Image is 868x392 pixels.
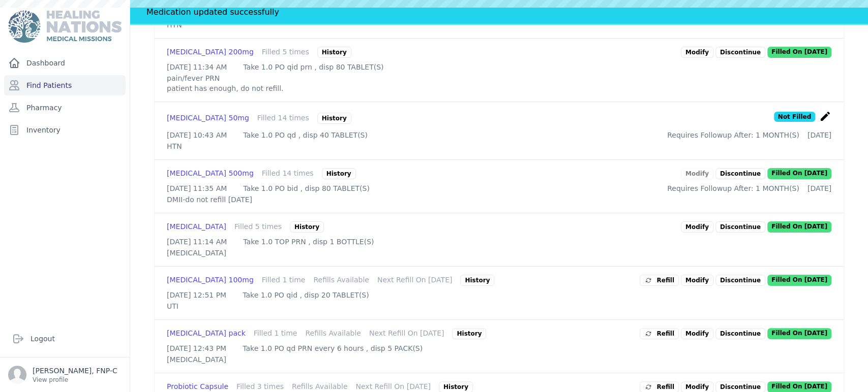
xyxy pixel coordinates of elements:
div: Requires Followup After: 1 MONTH(S) [667,183,831,193]
p: [DATE] 10:43 AM [167,130,227,140]
p: Discontinue [715,328,765,339]
div: Filled 1 time [254,328,297,339]
p: Discontinue [715,275,765,286]
div: Next Refill On [DATE] [377,275,453,286]
div: History [317,47,351,58]
div: Next Refill On [DATE] [369,328,444,339]
a: Modify [681,275,713,286]
div: [MEDICAL_DATA] [167,221,226,233]
a: create [819,115,831,124]
p: Take 1.0 PO qd PRN every 6 hours , disp 5 PACK(S) [243,343,423,353]
p: UTI [167,301,831,311]
img: Medical Missions EMR [8,10,121,43]
p: Filled On [DATE] [767,328,831,339]
p: Filled On [DATE] [767,221,831,233]
p: DMII-do not refill [DATE] [167,194,831,205]
p: [PERSON_NAME], FNP-C [33,366,117,376]
div: History [322,168,356,179]
p: Take 1.0 PO qid prn , disp 80 TABLET(S) [243,62,383,72]
div: Filled 14 times [262,168,314,179]
p: Filled On [DATE] [767,275,831,286]
p: Take 1.0 PO bid , disp 80 TABLET(S) [243,183,369,193]
div: Filled 5 times [234,221,282,233]
div: History [452,328,486,339]
p: Filled On [DATE] [767,47,831,58]
div: Filled 14 times [257,113,309,124]
p: HTN [167,20,831,30]
div: Refills Available [305,328,361,339]
div: [MEDICAL_DATA] 100mg [167,275,254,286]
p: Discontinue [715,168,765,179]
span: Refill [644,329,674,339]
p: View profile [33,376,117,384]
p: Discontinue [715,47,765,58]
p: Take 1.0 PO qd , disp 40 TABLET(S) [243,130,368,140]
p: [MEDICAL_DATA] [167,354,831,365]
p: Take 1.0 PO qid , disp 20 TABLET(S) [243,290,369,300]
div: Requires Followup After: 1 MONTH(S) [667,130,831,140]
span: [DATE] [807,184,831,192]
div: [MEDICAL_DATA] 500mg [167,168,254,179]
p: [DATE] 12:51 PM [167,290,226,300]
p: [DATE] 11:34 AM [167,62,227,72]
p: pain/fever PRN patient has enough, do not refill. [167,73,831,93]
a: Modify [681,328,713,339]
div: [MEDICAL_DATA] 200mg [167,47,254,58]
a: [PERSON_NAME], FNP-C View profile [8,366,122,384]
div: History [317,113,351,124]
i: create [819,110,831,122]
p: [DATE] 11:14 AM [167,237,227,247]
a: Modify [681,221,713,233]
a: Modify [681,47,713,58]
p: [MEDICAL_DATA] [167,248,831,258]
a: Inventory [4,120,126,140]
p: Filled On [DATE] [767,168,831,179]
p: Take 1.0 TOP PRN , disp 1 BOTTLE(S) [243,237,374,247]
p: HTN [167,141,831,151]
p: Not Filled [774,112,815,122]
div: [MEDICAL_DATA] pack [167,328,246,339]
div: History [290,221,324,233]
span: [DATE] [807,131,831,139]
div: Refills Available [313,275,369,286]
div: [MEDICAL_DATA] 50mg [167,113,249,124]
a: Dashboard [4,53,126,73]
a: Logout [8,329,122,349]
p: Discontinue [715,221,765,233]
p: [DATE] 12:43 PM [167,343,226,353]
div: History [460,275,494,286]
p: [DATE] 11:35 AM [167,183,227,193]
span: Refill [644,382,674,392]
a: Modify [681,168,713,179]
span: Refill [644,275,674,285]
a: Find Patients [4,75,126,95]
a: Pharmacy [4,97,126,118]
div: Filled 1 time [262,275,306,286]
div: Filled 5 times [262,47,309,58]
